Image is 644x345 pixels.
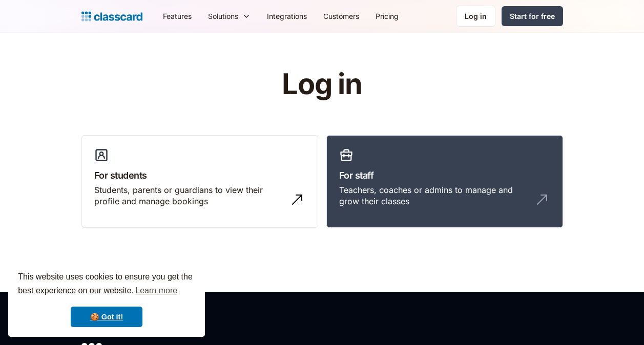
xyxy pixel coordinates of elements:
div: Teachers, coaches or admins to manage and grow their classes [339,184,530,207]
a: dismiss cookie message [71,307,142,327]
a: learn more about cookies [134,283,179,298]
a: Customers [315,5,367,28]
div: cookieconsent [8,261,205,337]
h1: Log in [159,69,485,100]
div: Start for free [510,11,555,21]
span: This website uses cookies to ensure you get the best experience on our website. [18,271,195,298]
a: For studentsStudents, parents or guardians to view their profile and manage bookings [81,135,318,228]
div: Students, parents or guardians to view their profile and manage bookings [94,184,285,207]
a: Log in [456,6,495,27]
a: Pricing [367,5,407,28]
a: Features [155,5,200,28]
a: For staffTeachers, coaches or admins to manage and grow their classes [326,135,563,228]
h3: For students [94,168,305,182]
div: Log in [465,11,487,21]
a: home [81,9,142,24]
a: Integrations [259,5,315,28]
a: Start for free [502,6,563,26]
div: Solutions [200,5,259,28]
h3: For staff [339,168,550,182]
div: Solutions [208,11,238,21]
